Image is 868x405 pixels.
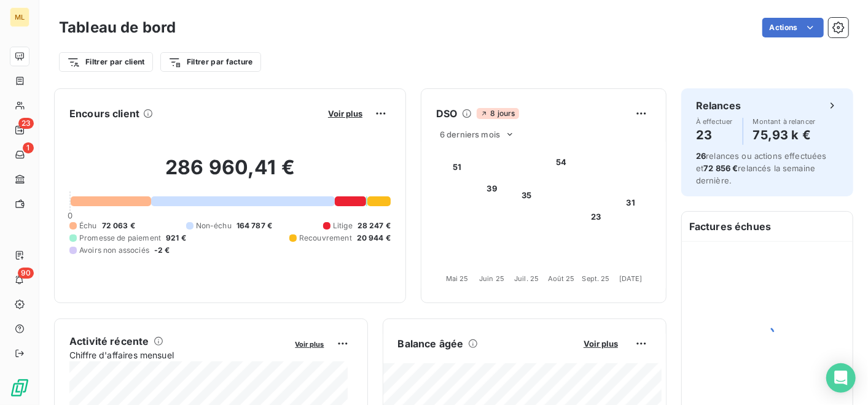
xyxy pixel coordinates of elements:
[696,98,741,113] h6: Relances
[440,129,500,139] span: 6 derniers mois
[69,155,391,192] h2: 286 960,41 €
[514,274,539,283] tspan: Juil. 25
[753,125,816,145] h4: 75,93 k €
[160,52,261,72] button: Filtrer par facture
[69,106,139,121] h6: Encours client
[580,338,622,349] button: Voir plus
[69,334,149,349] h6: Activité récente
[826,363,856,393] div: Open Intercom Messenger
[79,233,161,244] span: Promesse de paiement
[328,109,362,118] span: Voir plus
[324,108,366,119] button: Voir plus
[18,118,34,129] span: 23
[299,233,352,244] span: Recouvrement
[696,125,733,145] h4: 23
[69,349,287,361] span: Chiffre d'affaires mensuel
[703,163,738,173] span: 72 856 €
[696,118,733,125] span: À effectuer
[59,52,153,72] button: Filtrer par client
[18,268,34,279] span: 90
[762,18,824,37] button: Actions
[295,340,324,349] span: Voir plus
[446,274,469,283] tspan: Mai 25
[398,336,464,351] h6: Balance âgée
[333,220,353,231] span: Litige
[196,220,232,231] span: Non-échu
[102,220,135,231] span: 72 063 €
[79,220,97,231] span: Échu
[10,378,29,398] img: Logo LeanPay
[59,17,176,39] h3: Tableau de bord
[682,212,853,241] h6: Factures échues
[237,220,272,231] span: 164 787 €
[479,274,504,283] tspan: Juin 25
[79,245,149,256] span: Avoirs non associés
[696,151,706,161] span: 26
[582,274,610,283] tspan: Sept. 25
[154,245,170,256] span: -2 €
[358,220,391,231] span: 28 247 €
[753,118,816,125] span: Montant à relancer
[619,274,643,283] tspan: [DATE]
[68,210,72,220] span: 0
[548,274,575,283] tspan: Août 25
[10,7,29,27] div: ML
[166,233,186,244] span: 921 €
[357,233,391,244] span: 20 944 €
[477,108,518,119] span: 8 jours
[23,142,34,153] span: 1
[292,338,328,349] button: Voir plus
[696,151,827,185] span: relances ou actions effectuées et relancés la semaine dernière.
[584,339,618,349] span: Voir plus
[436,106,457,121] h6: DSO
